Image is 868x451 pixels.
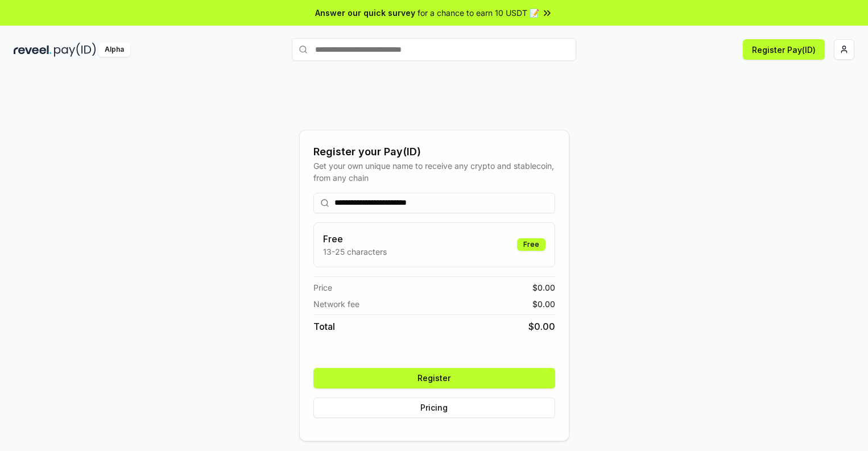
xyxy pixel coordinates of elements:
[743,39,825,60] button: Register Pay(ID)
[323,246,387,258] p: 13-25 characters
[98,43,130,57] div: Alpha
[54,43,96,57] img: pay_id
[315,7,415,19] span: Answer our quick survey
[532,282,555,293] span: $ 0.00
[313,160,555,184] div: Get your own unique name to receive any crypto and stablecoin, from any chain
[313,282,332,293] span: Price
[313,368,555,388] button: Register
[313,298,359,310] span: Network fee
[528,320,555,333] span: $ 0.00
[313,398,555,418] button: Pricing
[532,298,555,310] span: $ 0.00
[418,7,539,19] span: for a chance to earn 10 USDT 📝
[323,232,387,246] h3: Free
[517,238,545,251] div: Free
[313,320,335,333] span: Total
[313,144,555,160] div: Register your Pay(ID)
[14,43,52,57] img: reveel_dark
